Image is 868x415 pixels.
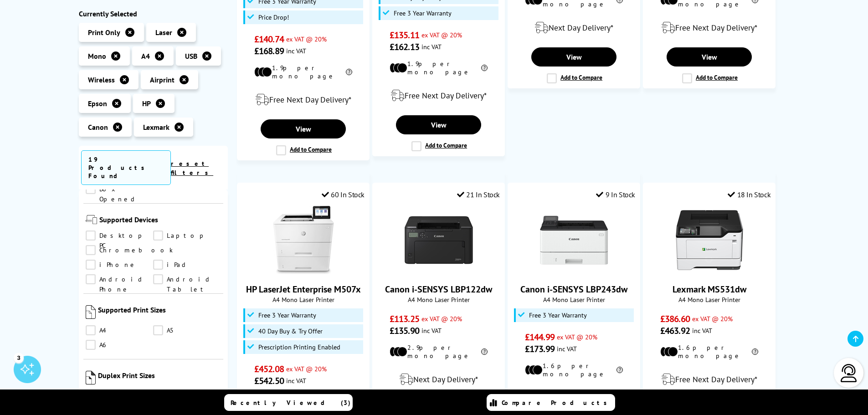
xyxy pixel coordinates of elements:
[540,267,608,276] a: Canon i-SENSYS LBP243dw
[596,190,635,199] div: 9 In Stock
[377,295,500,304] span: A4 Mono Laser Printer
[153,275,221,285] a: Android Tablet
[675,267,744,276] a: Lexmark MS531dw
[86,184,154,195] a: Box Opened
[487,394,615,411] a: Compare Products
[673,283,746,295] a: Lexmark MS531dw
[258,328,323,335] span: 40 Day Buy & Try Offer
[682,73,738,83] label: Add to Compare
[513,295,635,304] span: A4 Mono Laser Printer
[276,145,332,155] label: Add to Compare
[421,326,442,335] span: inc VAT
[86,260,154,270] a: iPhone
[385,283,492,295] a: Canon i-SENSYS LBP122dw
[242,295,365,304] span: A4 Mono Laser Printer
[88,123,108,132] span: Canon
[258,14,289,21] span: Price Drop!
[254,375,284,387] span: £542.50
[692,314,733,323] span: ex VAT @ 20%
[513,15,635,41] div: modal_delivery
[394,10,452,17] span: Free 3 Year Warranty
[254,33,284,45] span: £140.74
[405,267,473,276] a: Canon i-SENSYS LBP122dw
[224,394,353,411] a: Recently Viewed (3)
[153,260,221,270] a: iPad
[547,73,602,83] label: Add to Compare
[531,47,616,67] a: View
[86,340,154,350] a: A6
[14,353,24,363] div: 3
[254,64,352,80] li: 1.9p per mono page
[86,246,173,256] a: Chromebook
[254,363,284,375] span: £452.08
[261,119,345,138] a: View
[258,312,316,319] span: Free 3 Year Warranty
[557,333,597,341] span: ex VAT @ 20%
[81,150,171,185] span: 19 Products Found
[86,275,154,285] a: Android Phone
[242,87,365,113] div: modal_delivery
[258,343,340,351] span: Prescription Printing Enabled
[155,28,172,37] span: Laser
[246,283,361,295] a: HP LaserJet Enterprise M507x
[286,35,327,43] span: ex VAT @ 20%
[405,206,473,274] img: Canon i-SENSYS LBP122dw
[286,376,306,385] span: inc VAT
[86,231,154,241] a: Desktop PC
[88,51,106,61] span: Mono
[88,75,115,84] span: Wireless
[286,364,327,373] span: ex VAT @ 20%
[396,115,481,134] a: View
[502,399,612,407] span: Compare Products
[421,42,442,51] span: inc VAT
[421,314,462,323] span: ex VAT @ 20%
[143,123,169,132] span: Lexmark
[88,28,120,37] span: Print Only
[840,364,858,382] img: user-headset-light.svg
[99,215,221,226] span: Supported Devices
[86,306,96,319] img: Supported Print Sizes
[286,46,306,55] span: inc VAT
[390,41,419,53] span: £162.13
[377,83,500,108] div: modal_delivery
[660,325,690,337] span: £463.92
[141,51,150,61] span: A4
[150,75,175,84] span: Airprint
[421,31,462,39] span: ex VAT @ 20%
[88,99,107,108] span: Epson
[171,159,213,177] a: reset filters
[142,99,151,108] span: HP
[648,367,770,392] div: modal_delivery
[153,326,221,336] a: A5
[520,283,627,295] a: Canon i-SENSYS LBP243dw
[648,295,770,304] span: A4 Mono Laser Printer
[529,312,587,319] span: Free 3 Year Warranty
[390,343,488,360] li: 2.9p per mono page
[377,367,500,392] div: modal_delivery
[411,141,467,151] label: Add to Compare
[322,190,365,199] div: 60 In Stock
[390,313,419,325] span: £113.25
[525,331,555,343] span: £144.99
[648,15,770,41] div: modal_delivery
[660,343,758,360] li: 1.6p per mono page
[667,47,751,67] a: View
[153,231,221,241] a: Laptop
[557,344,577,353] span: inc VAT
[728,190,770,199] div: 18 In Stock
[231,399,351,407] span: Recently Viewed (3)
[79,9,228,18] div: Currently Selected
[254,45,284,57] span: £168.89
[675,206,744,274] img: Lexmark MS531dw
[525,343,555,355] span: £173.99
[660,313,690,325] span: £386.60
[457,190,500,199] div: 21 In Stock
[98,371,221,387] span: Duplex Print Sizes
[692,326,712,335] span: inc VAT
[390,325,419,337] span: £135.90
[525,362,623,378] li: 1.6p per mono page
[390,29,419,41] span: £135.11
[86,371,96,385] img: Duplex Print Sizes
[269,206,338,274] img: HP LaserJet Enterprise M507x
[390,60,488,76] li: 1.9p per mono page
